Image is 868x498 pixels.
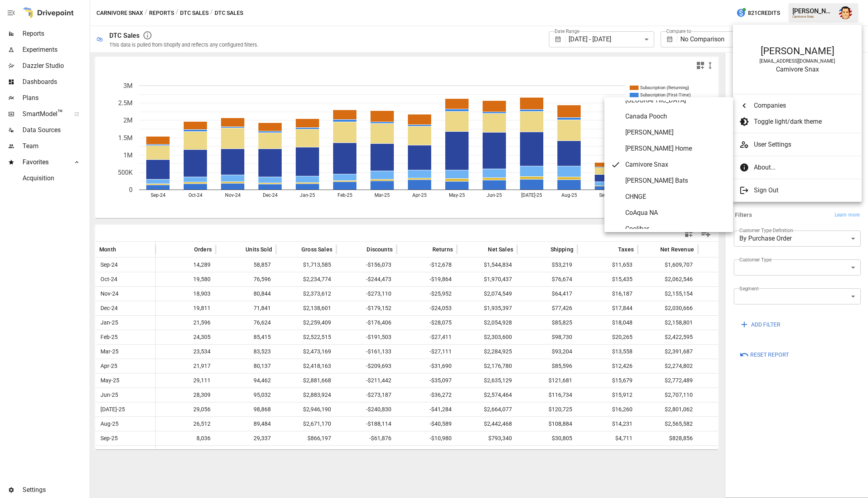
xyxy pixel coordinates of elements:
[754,117,855,127] span: Toggle light/dark theme
[625,128,727,137] span: [PERSON_NAME]
[625,160,727,169] span: Carnivore Snax
[754,163,855,172] span: About...
[754,186,855,195] span: Sign Out
[625,192,727,202] span: CHNGE
[625,224,727,234] span: Coolibar
[754,140,855,149] span: User Settings
[754,101,855,110] span: Companies
[741,58,854,64] div: [EMAIL_ADDRESS][DOMAIN_NAME]
[625,176,727,186] span: [PERSON_NAME] Bats
[741,45,854,57] div: [PERSON_NAME]
[625,112,727,121] span: Canada Pooch
[625,96,727,105] span: [GEOGRAPHIC_DATA]
[741,65,854,73] div: Carnivore Snax
[625,144,727,153] span: [PERSON_NAME] Home
[625,208,727,218] span: CoAqua NA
